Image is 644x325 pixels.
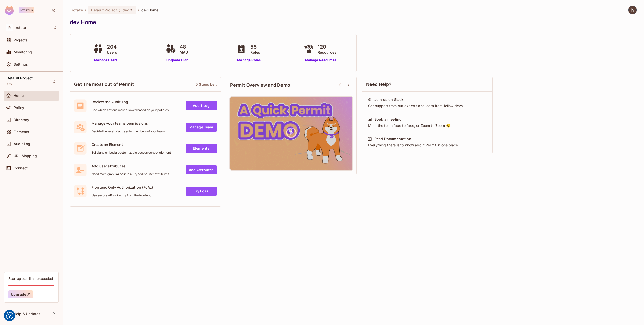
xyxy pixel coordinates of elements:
[123,8,129,12] span: dev
[107,43,117,51] span: 204
[196,82,217,87] div: 5 Steps Left
[92,142,171,147] span: Create an Element
[7,76,33,80] span: Default Project
[92,121,165,126] span: Manage your teams permissions
[92,108,169,112] span: See which actions were allowed based on your policies
[6,24,13,31] span: R
[318,43,336,51] span: 120
[16,26,26,30] span: Workspace: rotate
[91,8,117,12] span: Default Project
[92,129,165,133] span: Decide the level of access for members of your team
[186,144,217,153] a: Elements
[8,276,53,281] div: Startup plan limit exceeded
[14,50,32,54] span: Monitoring
[180,50,188,55] span: MAU
[6,312,13,319] img: Revisit consent button
[14,94,24,98] span: Home
[14,154,37,158] span: URL Mapping
[250,43,260,51] span: 55
[92,99,169,104] span: Review the Audit Log
[141,8,158,12] span: dev Home
[180,43,188,51] span: 48
[318,50,336,55] span: Resources
[230,82,290,88] span: Permit Overview and Demo
[368,123,487,128] div: Meet the team face to face, or Zoom to Zoom 😉
[14,166,28,170] span: Connect
[7,82,12,86] span: dev
[374,97,404,102] div: Join us on Slack
[92,164,169,168] span: Add user attributes
[14,130,29,134] span: Elements
[235,58,263,63] a: Manage Roles
[186,123,217,132] a: Manage Team
[250,50,260,55] span: Roles
[374,117,402,122] div: Book a meeting
[92,58,120,63] a: Manage Users
[368,143,487,148] div: Everything there is to know about Permit in one place
[19,7,34,13] div: Startup
[186,101,217,110] a: Audit Log
[92,185,153,190] span: Frontend Only Authorization (FoAz)
[366,81,392,87] span: Need Help?
[186,165,217,174] a: Add Attrbutes
[14,38,28,42] span: Projects
[14,118,29,122] span: Directory
[165,58,190,63] a: Upgrade Plan
[14,106,24,110] span: Policy
[368,103,487,109] div: Get support from out experts and learn from fellow devs
[107,50,117,55] span: Users
[374,136,411,141] div: Read Documentation
[72,8,83,12] span: the active workspace
[14,142,30,146] span: Audit Log
[85,8,86,12] li: /
[119,8,121,12] span: :
[303,58,339,63] a: Manage Resources
[138,8,139,12] li: /
[92,151,171,155] span: Build and embed a customizable access control element
[14,312,41,316] span: Help & Updates
[628,6,637,14] img: hans
[92,193,153,197] span: Use secure API's directly from the frontend
[70,18,634,26] div: dev Home
[186,187,217,196] a: Try FoAz
[6,312,13,319] button: Consent Preferences
[92,172,169,176] span: Need more granular policies? Try adding user attributes
[8,290,33,298] button: Upgrade
[5,6,14,15] img: SReyMgAAAABJRU5ErkJggg==
[14,62,28,66] span: Settings
[74,81,134,87] span: Get the most out of Permit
